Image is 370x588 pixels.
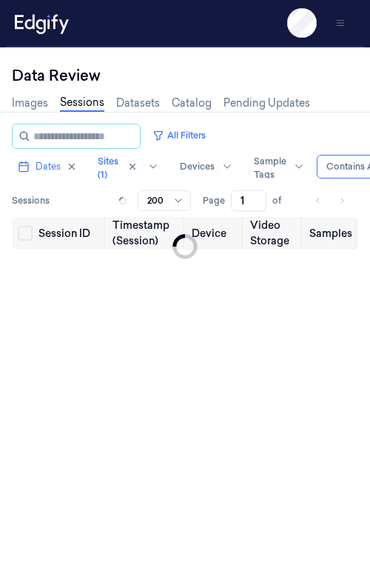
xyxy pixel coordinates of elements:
[186,217,243,250] th: Device
[254,155,286,181] div: Sample Tags
[272,194,296,207] span: of
[107,217,186,250] th: Timestamp (Session)
[172,96,212,111] a: Catalog
[303,217,358,250] th: Samples
[12,194,50,207] span: Sessions
[308,190,352,211] nav: pagination
[98,155,118,181] div: Sites (1)
[329,11,352,35] button: Toggle Navigation
[223,96,310,111] a: Pending Updates
[33,217,107,250] th: Session ID
[12,96,48,111] a: Images
[36,160,61,173] span: Dates
[244,217,303,250] th: Video Storage
[60,95,104,112] a: Sessions
[147,124,212,147] button: All Filters
[116,96,160,111] a: Datasets
[18,226,33,241] button: Select all
[12,155,83,178] button: Dates
[203,194,225,207] span: Page
[12,65,358,86] div: Data Review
